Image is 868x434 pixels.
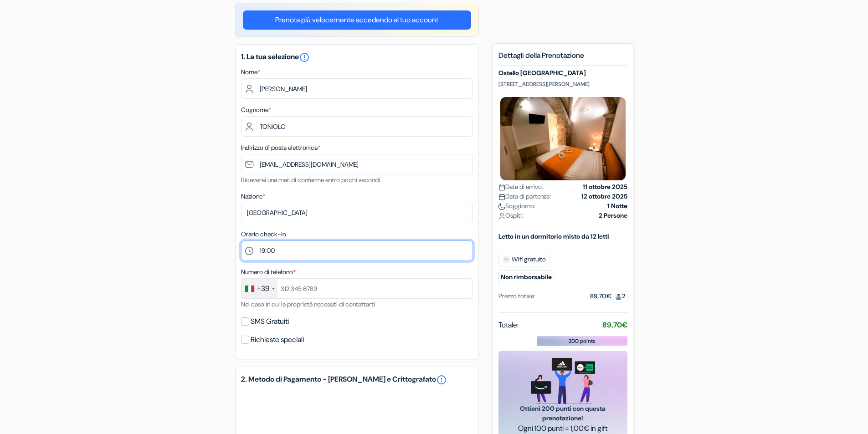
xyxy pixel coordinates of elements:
small: Non rimborsabile [498,270,554,284]
img: moon.svg [498,203,505,210]
label: Cognome [241,105,271,115]
a: error_outline [299,52,310,61]
label: Nazione [241,192,265,201]
i: error_outline [299,52,310,63]
a: error_outline [436,374,447,385]
img: calendar.svg [498,194,505,200]
h5: Dettagli della Prenotazione [498,51,627,66]
label: Indirizzo di posta elettronica [241,143,320,153]
h5: Ostello [GEOGRAPHIC_DATA] [498,69,627,77]
strong: 11 ottobre 2025 [583,182,627,192]
strong: 2 Persone [599,211,627,220]
img: user_icon.svg [498,213,505,220]
a: Prenota più velocemente accedendo al tuo account [243,10,471,30]
span: Data di arrivo: [498,182,543,192]
img: calendar.svg [498,184,505,191]
span: 2 [611,290,627,302]
label: Nome [241,67,260,77]
img: guest.svg [615,293,622,300]
span: Data di partenza: [498,192,551,201]
span: Totale: [498,320,519,331]
div: Prezzo totale: [498,291,535,301]
span: Ospiti: [498,211,523,220]
strong: 12 ottobre 2025 [581,192,627,201]
label: Richieste speciali [251,333,304,346]
small: Riceverai una mail di conferma entro pochi secondi [241,176,380,184]
div: +39 [257,283,269,294]
input: 312 345 6789 [241,278,473,299]
p: [STREET_ADDRESS][PERSON_NAME] [498,81,627,88]
strong: 1 Notte [607,201,627,211]
input: Inserisci il cognome [241,116,473,137]
label: Orario check-in [241,230,286,239]
input: Inserisci il nome [241,78,473,99]
div: 89,70€ [590,291,627,301]
b: Letto in un dormitorio misto da 12 letti [498,232,609,240]
span: 200 points [569,337,596,345]
span: Soggiorno: [498,201,535,211]
h5: 1. La tua selezione [241,52,473,63]
img: gift_card_hero_new.png [531,358,595,404]
div: Italy (Italia): +39 [241,279,277,298]
input: Inserisci il tuo indirizzo email [241,154,473,174]
span: Wifi gratuito [498,253,550,266]
strong: 89,70€ [602,320,627,330]
span: Ottieni 200 punti con questa prenotazione! [509,404,616,423]
img: free_wifi.svg [503,256,510,263]
label: SMS Gratuiti [251,315,289,328]
small: Nel caso in cui la proprietà necessiti di contattarti [241,300,375,308]
h5: 2. Metodo di Pagamento - [PERSON_NAME] e Crittografato [241,374,473,385]
label: Numero di telefono [241,267,296,277]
